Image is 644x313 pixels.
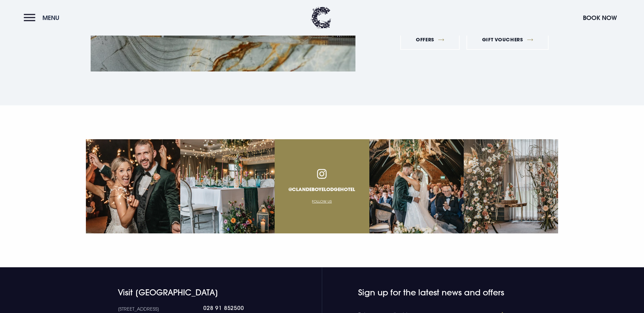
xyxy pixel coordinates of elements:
a: Gift Vouchers [466,29,549,50]
h4: Sign up for the latest news and offers [358,288,479,297]
button: Menu [24,11,63,25]
h4: Visit [GEOGRAPHIC_DATA] [118,288,278,297]
a: Follow Us [312,199,332,203]
a: Offers [400,29,460,50]
a: @clandeboyelodgehotel [289,186,355,192]
img: Clandeboye Lodge [311,7,331,29]
a: 028 91 852500 [203,305,278,311]
span: Menu [42,14,59,22]
button: Book Now [579,11,620,25]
